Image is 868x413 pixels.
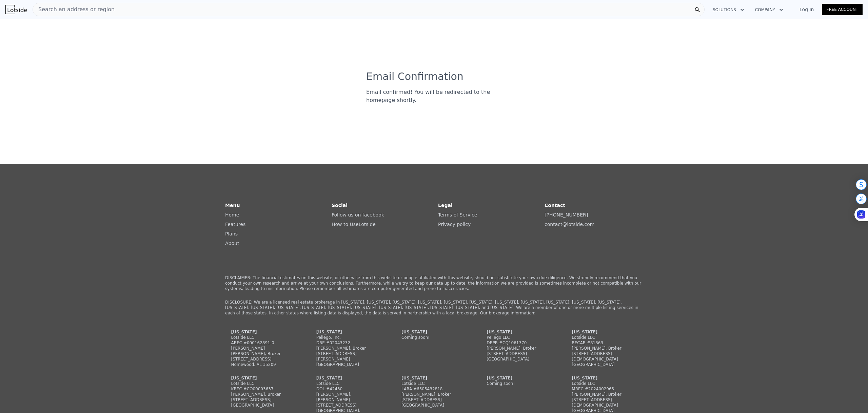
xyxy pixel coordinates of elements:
div: DRE #02043232 [316,340,381,346]
p: DISCLAIMER: The financial estimates on this website, or otherwise from this website or people aff... [225,275,643,291]
span: Search an address or region [33,5,115,14]
a: How to UseLotside [332,222,376,227]
div: [PERSON_NAME], Broker [401,392,467,397]
div: Coming soon! [401,335,467,340]
a: Plans [225,231,238,236]
div: Pellego LLC [487,335,552,340]
div: MREC #2024002965 [572,386,637,392]
div: [US_STATE] [401,375,467,381]
div: [PERSON_NAME], Broker [572,392,637,397]
div: DBPR #CQ1061370 [487,340,552,346]
div: [GEOGRAPHIC_DATA] [231,402,296,408]
strong: Contact [545,203,565,208]
a: About [225,241,239,246]
div: [PERSON_NAME], Broker [572,346,637,351]
a: Log In [791,6,822,13]
div: [STREET_ADDRESS][PERSON_NAME] [316,351,381,362]
a: Privacy policy [438,222,471,227]
div: [PERSON_NAME], Broker [231,392,296,397]
div: [STREET_ADDRESS] [231,356,296,362]
img: Lotside [5,5,27,14]
div: [GEOGRAPHIC_DATA] [487,356,552,362]
strong: Social [332,203,348,208]
a: Features [225,222,245,227]
div: KREC #CO00003637 [231,386,296,392]
div: [STREET_ADDRESS] [401,397,467,402]
div: Lotside LLC [572,335,637,340]
div: [US_STATE] [401,329,467,335]
div: [US_STATE] [231,329,296,335]
a: [PHONE_NUMBER] [545,212,588,218]
div: [US_STATE] [487,329,552,335]
strong: Menu [225,203,240,208]
button: Solutions [707,4,750,16]
div: Homewood, AL 35209 [231,362,296,367]
div: Lotside LLC [572,381,637,386]
div: [STREET_ADDRESS] [487,351,552,356]
button: Company [750,4,789,16]
div: Pellego, Inc. [316,335,381,340]
div: Email confirmed! You will be redirected to the homepage shortly. [366,88,502,104]
a: Home [225,212,239,218]
div: [PERSON_NAME] [PERSON_NAME], Broker [231,346,296,356]
div: Lotside LLC [401,381,467,386]
div: [GEOGRAPHIC_DATA] [316,362,381,367]
div: [STREET_ADDRESS] [231,397,296,402]
div: DOL #42430 [316,386,381,392]
a: Free Account [822,4,863,15]
div: RECAB #81363 [572,340,637,346]
div: Coming soon! [487,381,552,386]
div: Lotside LLC [231,381,296,386]
div: [US_STATE] [487,375,552,381]
div: [PERSON_NAME], [PERSON_NAME] [316,392,381,402]
div: [US_STATE] [231,375,296,381]
div: [US_STATE] [572,329,637,335]
a: Follow us on facebook [332,212,384,218]
div: AREC #000162891-0 [231,340,296,346]
a: contact@lotside.com [545,222,594,227]
div: [US_STATE] [316,329,381,335]
div: [PERSON_NAME], Broker [316,346,381,351]
div: [GEOGRAPHIC_DATA] [572,362,637,367]
strong: Legal [438,203,453,208]
div: [US_STATE] [316,375,381,381]
div: [STREET_ADDRESS] [316,402,381,408]
div: [GEOGRAPHIC_DATA] [401,402,467,408]
div: [PERSON_NAME], Broker [487,346,552,351]
p: DISCLOSURE: We are a licensed real estate brokerage in [US_STATE], [US_STATE], [US_STATE], [US_ST... [225,300,643,316]
div: [US_STATE] [572,375,637,381]
div: Lotside LLC [231,335,296,340]
div: Lotside LLC [316,381,381,386]
div: LARA #6505432818 [401,386,467,392]
h3: Email Confirmation [366,70,502,83]
a: Terms of Service [438,212,477,218]
div: [STREET_ADDRESS][DEMOGRAPHIC_DATA] [572,397,637,408]
div: [STREET_ADDRESS][DEMOGRAPHIC_DATA] [572,351,637,362]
